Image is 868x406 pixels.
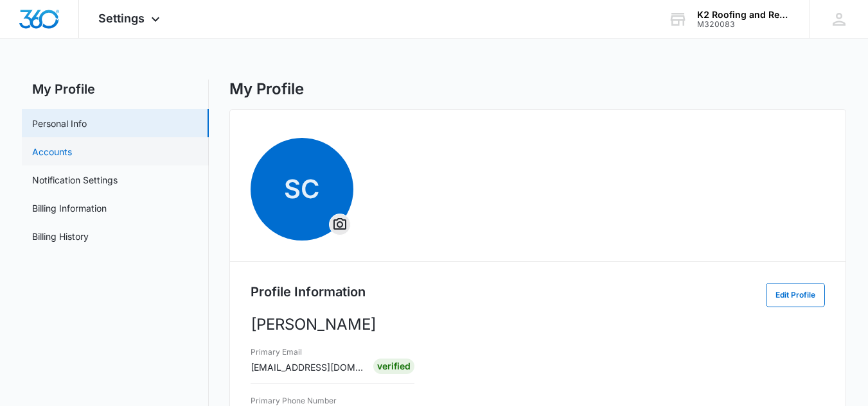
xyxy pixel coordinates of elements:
span: Settings [98,12,145,25]
div: account name [697,10,791,20]
button: Edit Profile [766,283,825,307]
span: SCOverflow Menu [251,138,353,241]
span: SC [251,138,353,241]
a: Billing Information [32,201,107,215]
h1: My Profile [229,80,304,99]
a: Personal Info [32,117,87,130]
a: Notification Settings [32,173,118,187]
span: [EMAIL_ADDRESS][DOMAIN_NAME] [251,362,405,373]
div: Verified [373,359,414,374]
p: [PERSON_NAME] [251,313,825,336]
div: account id [697,20,791,29]
h3: Primary Email [251,346,364,358]
a: Accounts [32,145,72,158]
h2: My Profile [22,80,209,99]
button: Overflow Menu [330,214,350,235]
h2: Profile Information [251,282,366,301]
a: Billing History [32,230,89,243]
